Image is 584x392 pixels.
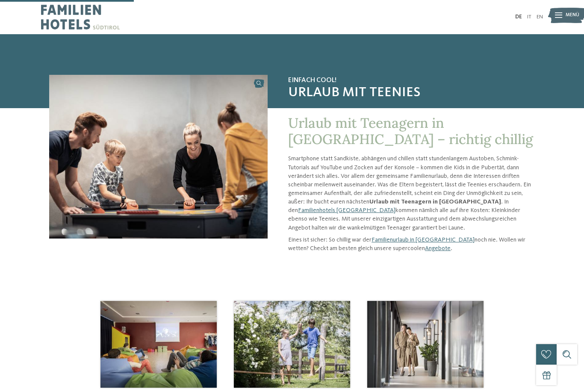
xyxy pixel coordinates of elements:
[425,245,451,251] a: Angebote
[288,154,535,232] p: Smartphone statt Sandkiste, abhängen und chillen statt stundenlangem Austoben, Schmink-Tutorials ...
[288,77,535,85] span: Einfach cool!
[369,199,501,205] strong: Urlaub mit Teenagern in [GEOGRAPHIC_DATA]
[288,85,535,101] span: Urlaub mit Teenies
[515,14,522,20] a: DE
[537,14,543,20] a: EN
[527,14,531,20] a: IT
[288,114,533,148] span: Urlaub mit Teenagern in [GEOGRAPHIC_DATA] – richtig chillig
[298,207,395,213] a: Familienhotels [GEOGRAPHIC_DATA]
[288,236,535,253] p: Eines ist sicher: So chillig war der noch nie. Wollen wir wetten? Checkt am besten gleich unsere ...
[49,75,268,239] img: Urlaub mit Teenagern in Südtirol geplant?
[234,301,350,388] img: Urlaub mit Teenagern in Südtirol geplant?
[372,237,475,243] a: Familienurlaub in [GEOGRAPHIC_DATA]
[566,12,579,19] span: Menü
[100,301,217,388] img: Urlaub mit Teenagern in Südtirol geplant?
[367,301,484,388] img: Urlaub mit Teenagern in Südtirol geplant?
